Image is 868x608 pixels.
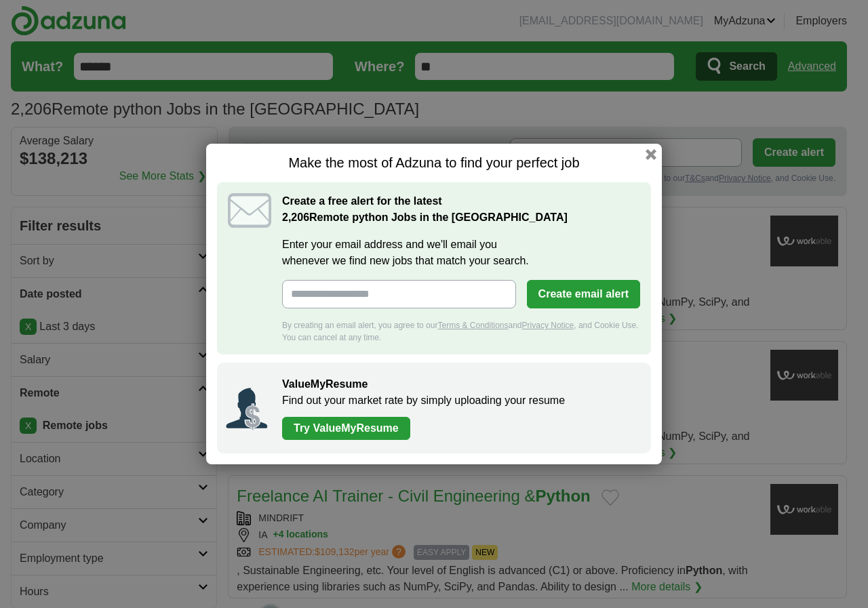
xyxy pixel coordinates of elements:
img: icon_email.svg [228,193,271,228]
label: Enter your email address and we'll email you whenever we find new jobs that match your search. [282,237,640,269]
a: Privacy Notice [522,321,574,330]
h2: Create a free alert for the latest [282,193,640,226]
p: Find out your market rate by simply uploading your resume [282,392,637,409]
strong: Remote python Jobs in the [GEOGRAPHIC_DATA] [282,211,568,223]
h1: Make the most of Adzuna to find your perfect job [217,155,651,171]
h2: ValueMyResume [282,376,637,392]
a: Terms & Conditions [437,321,508,330]
span: 2,206 [282,209,309,226]
div: By creating an email alert, you agree to our and , and Cookie Use. You can cancel at any time. [282,319,640,344]
a: Try ValueMyResume [282,417,410,440]
button: Create email alert [527,280,640,308]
